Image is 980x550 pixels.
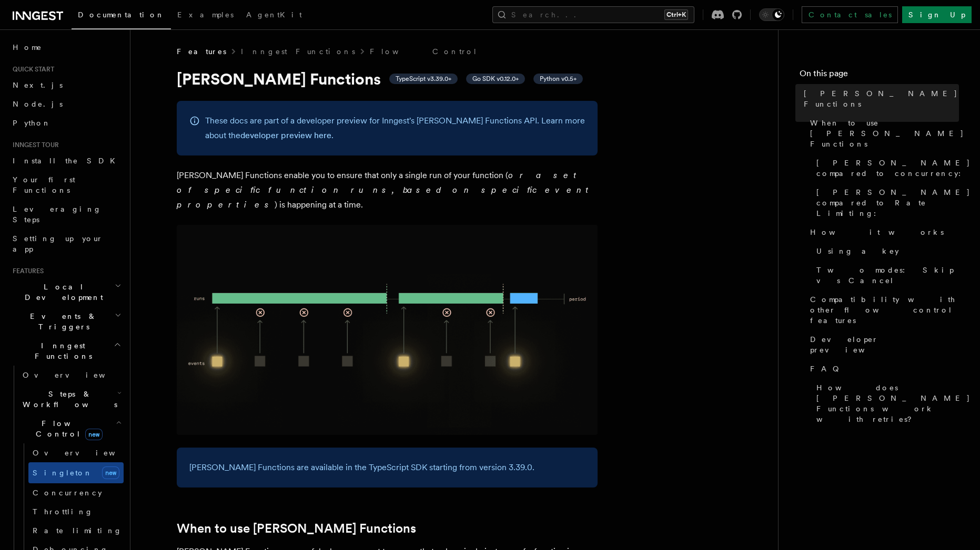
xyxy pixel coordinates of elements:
a: Throttling [28,502,124,521]
span: How it works [810,227,944,237]
a: Setting up your app [8,229,124,258]
span: Install the SDK [13,157,122,165]
a: When to use [PERSON_NAME] Functions [177,521,416,536]
span: Python [13,119,51,127]
a: Home [8,38,124,57]
span: Developer preview [810,334,959,355]
h1: [PERSON_NAME] Functions [177,69,598,88]
span: TypeScript v3.39.0+ [396,75,451,83]
span: Documentation [78,11,165,19]
span: Events & Triggers [8,311,115,332]
span: Inngest Functions [8,340,114,361]
a: Developer preview [806,330,959,359]
span: new [102,466,119,479]
button: Steps & Workflows [18,385,124,414]
a: Install the SDK [8,151,124,170]
span: new [85,429,103,440]
span: Using a key [816,246,899,256]
span: Overview [23,371,131,379]
a: Rate limiting [28,521,124,540]
button: Local Development [8,277,124,307]
a: Leveraging Steps [8,200,124,229]
a: [PERSON_NAME] compared to Rate Limiting: [812,183,959,223]
span: Quick start [8,65,54,74]
a: Inngest Functions [241,46,355,57]
button: Events & Triggers [8,307,124,336]
span: Overview [33,449,141,457]
span: Flow Control [18,418,116,439]
a: Python [8,113,124,132]
span: Compatibility with other flow control features [810,294,959,326]
button: Inngest Functions [8,336,124,366]
a: How it works [806,223,959,242]
span: Node.js [13,100,63,108]
kbd: Ctrl+K [664,9,688,20]
span: [PERSON_NAME] compared to concurrency: [816,158,971,179]
a: Compatibility with other flow control features [806,290,959,330]
a: Your first Functions [8,170,124,200]
a: Two modes: Skip vs Cancel [812,261,959,290]
a: Examples [171,3,240,28]
p: [PERSON_NAME] Functions are available in the TypeScript SDK starting from version 3.39.0. [189,460,585,475]
span: Singleton [33,469,93,477]
a: Contact sales [802,6,898,23]
span: Features [8,267,44,275]
p: These docs are part of a developer preview for Inngest's [PERSON_NAME] Functions API. Learn more ... [205,113,585,143]
span: Two modes: Skip vs Cancel [816,265,959,286]
span: How does [PERSON_NAME] Functions work with retries? [816,382,971,424]
a: Documentation [72,3,171,29]
img: Singleton Functions only process one run at a time. [177,225,598,435]
span: Throttling [33,507,93,516]
a: Node.js [8,95,124,113]
span: Local Development [8,282,115,303]
span: Features [177,46,226,57]
span: Examples [177,11,234,19]
a: Singletonnew [28,462,124,483]
span: Next.js [13,81,63,89]
a: Sign Up [902,6,972,23]
a: Concurrency [28,483,124,502]
em: or a set of specific function runs, based on specific event properties [177,170,593,210]
span: FAQ [810,364,844,374]
span: Steps & Workflows [18,389,117,410]
a: Flow Control [370,46,478,57]
a: Overview [18,366,124,385]
button: Toggle dark mode [759,8,784,21]
span: Rate limiting [33,526,122,535]
span: [PERSON_NAME] compared to Rate Limiting: [816,187,971,219]
a: Using a key [812,242,959,261]
span: Home [13,42,42,53]
span: Setting up your app [13,234,103,253]
a: developer preview here [240,130,331,140]
a: Overview [28,443,124,462]
a: How does [PERSON_NAME] Functions work with retries? [812,378,959,429]
a: [PERSON_NAME] Functions [800,84,959,113]
span: When to use [PERSON_NAME] Functions [810,118,964,149]
button: Flow Controlnew [18,414,124,443]
span: AgentKit [246,11,302,19]
a: FAQ [806,359,959,378]
span: Your first Functions [13,175,75,194]
h4: On this page [800,67,959,84]
span: Concurrency [33,489,102,497]
a: Next.js [8,76,124,95]
a: AgentKit [240,3,308,28]
span: Leveraging Steps [13,205,102,224]
button: Search...Ctrl+K [492,6,694,23]
span: Inngest tour [8,141,59,149]
span: Go SDK v0.12.0+ [472,75,519,83]
span: Python v0.5+ [540,75,577,83]
a: [PERSON_NAME] compared to concurrency: [812,153,959,183]
a: When to use [PERSON_NAME] Functions [806,113,959,153]
span: [PERSON_NAME] Functions [804,88,959,109]
p: [PERSON_NAME] Functions enable you to ensure that only a single run of your function ( ) is happe... [177,168,598,212]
